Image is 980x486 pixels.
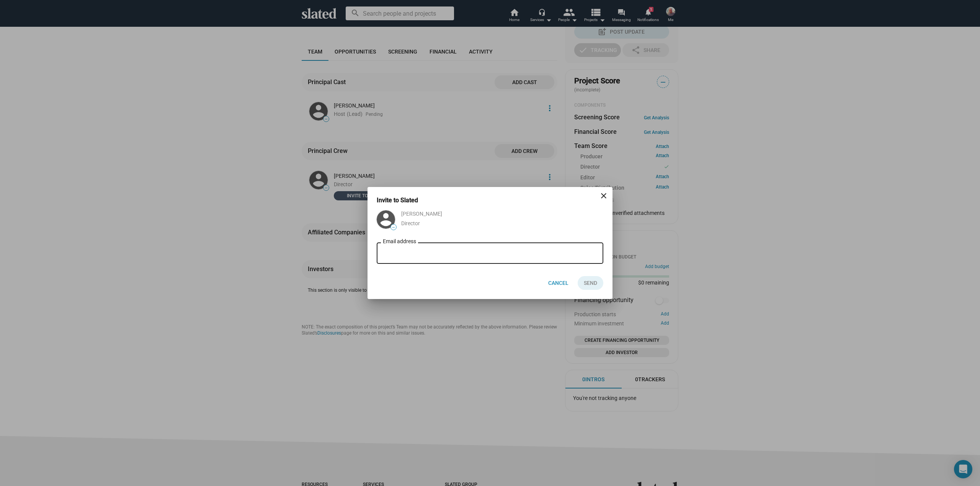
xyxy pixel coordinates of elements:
span: Cancel [548,276,568,290]
button: Send [578,276,603,290]
h3: Invite to Slated [377,196,429,204]
img: Clark Graff [377,210,395,229]
dialog-header: Invite to Slated [377,196,603,204]
div: Director [401,218,603,227]
span: — [391,225,396,229]
mat-icon: close [599,191,608,200]
div: [PERSON_NAME] [401,210,603,218]
span: Send [584,276,597,290]
button: Cancel [542,276,575,290]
